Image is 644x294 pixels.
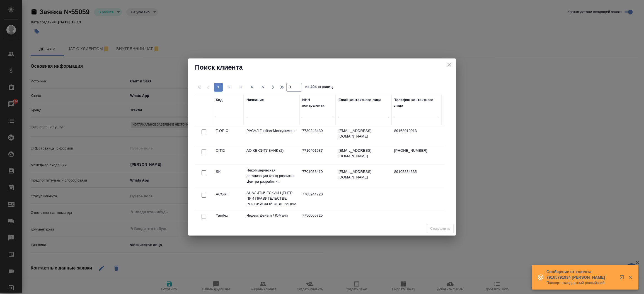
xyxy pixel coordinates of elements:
p: 89163910013 [394,128,439,134]
div: Название [246,97,264,103]
span: 3 [236,84,245,90]
td: 7710401987 [299,145,336,165]
td: 7730248430 [299,125,336,145]
p: Паспорт стандартный российский [546,280,616,286]
p: [EMAIL_ADDRESS][DOMAIN_NAME] [338,169,389,180]
p: 89105834335 [394,169,439,175]
button: 4 [247,83,256,92]
button: close [445,61,454,69]
span: 2 [225,84,234,90]
p: [EMAIL_ADDRESS][DOMAIN_NAME] [338,128,389,139]
td: 7708244720 [299,189,336,208]
p: [EMAIL_ADDRESS][DOMAIN_NAME] [338,148,389,159]
p: АНАЛИТИЧЕСКИЙ ЦЕНТР ПРИ ПРАВИТЕЛЬСТВЕ РОССИЙСКОЙ ФЕДЕРАЦИИ [246,190,297,207]
p: АО КБ СИТИБАНК (2) [246,148,297,153]
td: 7750005725 [299,210,336,229]
button: 2 [225,83,234,92]
p: Некоммерческая организация Фонд развития Центра разработк... [246,168,297,184]
div: ИНН контрагента [302,97,333,108]
span: 4 [247,84,256,90]
p: РУСАЛ Глобал Менеджмент [246,128,297,134]
p: Сообщение от клиента 79165791934 [PERSON_NAME] [546,269,616,280]
td: SK [213,166,244,186]
span: Выберите клиента [427,224,454,234]
td: CITI2 [213,145,244,165]
td: T-OP-C [213,125,244,145]
button: 5 [258,83,267,92]
h2: Поиск клиента [195,63,449,72]
td: Yandex [213,210,244,229]
span: 5 [258,84,267,90]
td: 7701058410 [299,166,336,186]
td: ACGRF [213,189,244,208]
div: Телефон контактного лица [394,97,439,108]
button: Закрыть [624,275,636,280]
span: из 404 страниц [305,84,333,92]
div: Email контактного лица [338,97,381,103]
p: [PHONE_NUMBER] [394,148,439,153]
button: Открыть в новой вкладке [616,272,630,285]
div: Код [216,97,222,103]
p: Яндекс Деньги / ЮМани [246,213,297,218]
button: 3 [236,83,245,92]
